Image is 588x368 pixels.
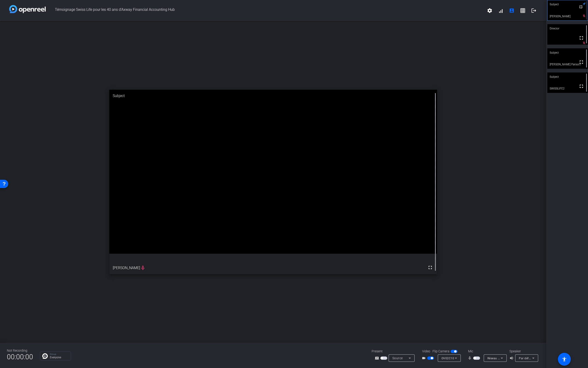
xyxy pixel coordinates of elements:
mat-icon: fullscreen [579,83,584,89]
mat-icon: volume_up [509,355,515,361]
span: Source [392,356,403,360]
span: Par défaut - Haut-parleur (Realtek(R) Audio) [519,356,578,360]
button: signal_cellular_alt [495,5,506,16]
mat-icon: account_box [509,8,514,13]
span: Video [422,349,430,354]
mat-icon: fullscreen_exit [578,4,584,10]
div: Speaker [509,349,537,354]
p: Group [50,353,68,355]
span: Flip Camera [433,349,449,354]
mat-icon: settings [487,8,492,13]
mat-icon: mic_none [468,355,473,361]
mat-icon: screen_share_outline [375,355,380,361]
span: 00:00:00 [7,351,33,362]
mat-icon: grid_on [520,8,526,13]
mat-icon: videocam_outline [422,355,427,361]
span: Réseau de microphones (Realtek(R) Audio) [487,356,545,360]
mat-icon: fullscreen [579,35,584,41]
mat-icon: fullscreen [579,59,584,65]
div: Subject [547,48,588,57]
p: Everyone [50,356,68,359]
div: Present [372,349,418,354]
div: Subject [109,90,437,102]
img: white-gradient.svg [9,5,46,13]
div: Subject [547,72,588,81]
img: Chat Icon [42,353,48,359]
span: Témoignage Swiss Life pour les 40 ans d'Axway Financial Accounting Hub [46,5,484,16]
div: Director [547,24,588,33]
div: Not Recording [7,348,33,353]
mat-icon: fullscreen [427,265,433,270]
span: OV02C10 [441,357,454,360]
div: Mic [464,349,509,354]
mat-icon: logout [531,8,537,13]
mat-icon: accessibility [562,356,567,362]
